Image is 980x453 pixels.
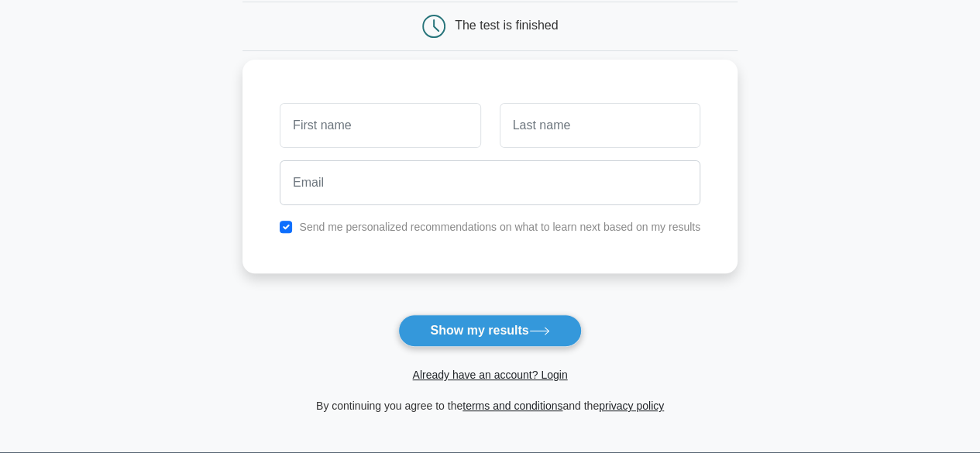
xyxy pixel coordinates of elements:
label: Send me personalized recommendations on what to learn next based on my results [299,221,700,233]
a: Already have an account? Login [412,369,567,381]
input: Email [280,160,700,205]
a: terms and conditions [462,400,562,412]
div: The test is finished [455,19,558,32]
div: By continuing you agree to the and the [233,396,747,415]
input: First name [280,103,480,148]
input: Last name [500,103,700,148]
button: Show my results [398,314,581,347]
a: privacy policy [599,400,664,412]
